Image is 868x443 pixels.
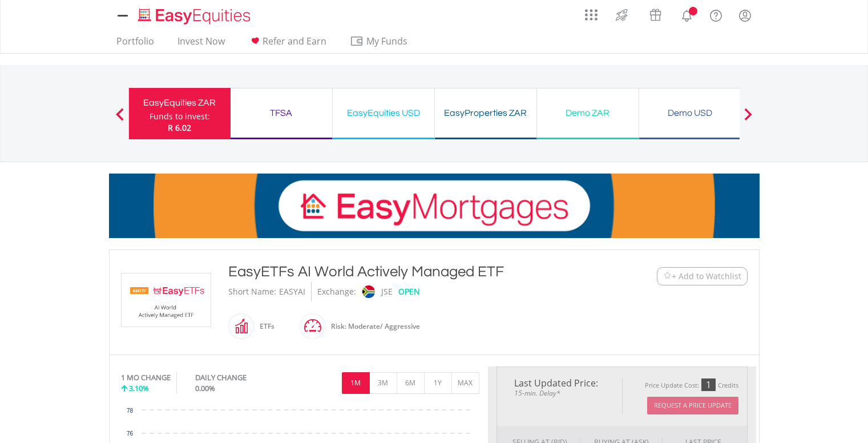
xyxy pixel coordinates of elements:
[279,282,305,301] div: EASYAI
[672,3,701,26] a: Notifications
[451,372,479,394] button: MAX
[737,114,760,125] button: Next
[578,3,605,21] a: AppsGrid
[442,105,530,121] div: EasyProperties ZAR
[544,105,632,121] div: Demo ZAR
[263,35,326,47] span: Refer and Earn
[126,408,133,414] text: 78
[701,3,730,26] a: FAQ's and Support
[244,35,331,53] a: Refer and Earn
[136,95,224,111] div: EasyEquities ZAR
[657,267,748,285] button: Watchlist + Add to Watchlist
[646,6,665,24] img: vouchers-v2.svg
[173,35,229,53] a: Invest Now
[398,282,420,301] div: OPEN
[325,313,420,340] div: Risk: Moderate/ Aggressive
[350,34,425,49] span: My Funds
[228,282,276,301] div: Short Name:
[362,285,374,298] img: jse.png
[646,105,734,121] div: Demo USD
[397,372,425,394] button: 6M
[672,271,741,282] span: + Add to Watchlist
[381,282,393,301] div: JSE
[129,383,149,393] span: 3.10%
[228,261,587,282] div: EasyETFs AI World Actively Managed ETF
[126,430,133,437] text: 76
[612,6,631,24] img: thrive-v2.svg
[121,372,171,383] div: 1 MO CHANGE
[108,114,131,125] button: Previous
[150,111,210,122] div: Funds to invest:
[109,174,760,238] img: EasyMortage Promotion Banner
[136,7,255,26] img: EasyEquities_Logo.png
[168,122,191,133] span: R 6.02
[369,372,397,394] button: 3M
[317,282,356,301] div: Exchange:
[663,272,672,280] img: Watchlist
[195,372,285,383] div: DAILY CHANGE
[237,105,325,121] div: TFSA
[254,313,274,340] div: ETFs
[123,273,209,327] img: EQU.ZA.EASYAI.png
[639,3,672,24] a: Vouchers
[342,372,370,394] button: 1M
[730,3,760,28] a: My Profile
[424,372,452,394] button: 1Y
[134,3,255,26] a: Home page
[195,383,215,393] span: 0.00%
[585,9,597,21] img: grid-menu-icon.svg
[112,35,159,53] a: Portfolio
[340,105,427,121] div: EasyEquities USD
